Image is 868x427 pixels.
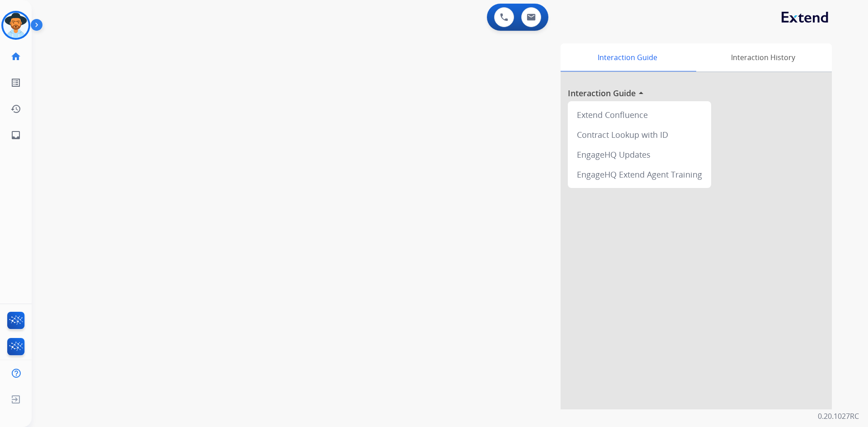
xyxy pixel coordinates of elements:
mat-icon: list_alt [10,77,21,88]
mat-icon: inbox [10,130,21,141]
div: Extend Confluence [571,105,708,125]
mat-icon: history [10,103,21,114]
div: EngageHQ Updates [571,145,708,164]
div: Interaction Guide [561,43,694,71]
div: Interaction History [694,43,832,71]
img: avatar [3,13,28,38]
mat-icon: home [10,51,21,62]
p: 0.20.1027RC [818,411,859,422]
div: EngageHQ Extend Agent Training [571,164,708,184]
div: Contract Lookup with ID [571,125,708,145]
